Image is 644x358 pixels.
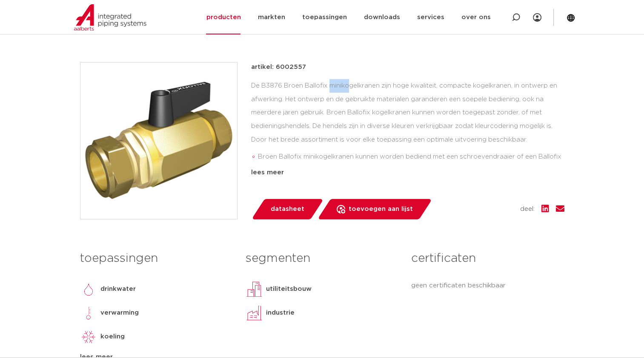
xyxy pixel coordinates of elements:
h3: segmenten [246,250,398,267]
p: utiliteitsbouw [266,284,312,294]
a: datasheet [251,199,323,219]
p: geen certificaten beschikbaar [411,281,564,291]
p: verwarming [100,308,139,318]
span: deel: [520,204,535,214]
div: lees meer [251,168,564,178]
p: industrie [266,308,295,318]
img: Product Image for Broen Ballofix full flow kogelafsluiter met hendel knel FF 15 (DN15) [80,63,237,219]
img: industrie [246,304,263,321]
p: drinkwater [100,284,136,294]
img: drinkwater [80,281,97,298]
p: koeling [100,332,125,342]
div: De B3876 Broen Ballofix minikogelkranen zijn hoge kwaliteit, compacte kogelkranen, in ontwerp en ... [251,79,564,164]
img: koeling [80,328,97,345]
p: artikel: 6002557 [251,62,306,72]
img: verwarming [80,304,97,321]
span: datasheet [271,202,304,216]
span: toevoegen aan lijst [349,202,413,216]
img: utiliteitsbouw [246,281,263,298]
h3: toepassingen [80,250,233,267]
li: Broen Ballofix minikogelkranen kunnen worden bediend met een schroevendraaier of een Ballofix hendel [258,150,564,177]
h3: certificaten [411,250,564,267]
